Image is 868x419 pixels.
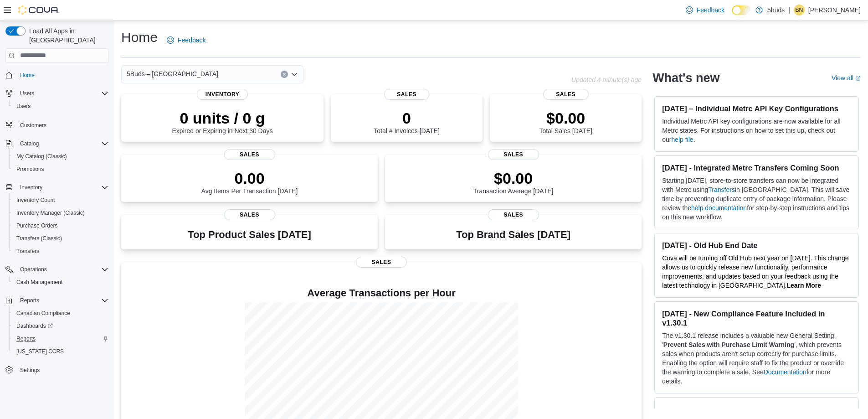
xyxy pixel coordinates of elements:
p: Starting [DATE], store-to-store transfers can now be integrated with Metrc using in [GEOGRAPHIC_D... [662,176,851,222]
span: Feedback [178,36,205,45]
a: Transfers (Classic) [13,233,66,244]
button: Customers [2,118,112,131]
span: Feedback [697,5,724,15]
span: Transfers [13,246,108,257]
p: $0.00 [539,109,592,127]
a: Customers [16,120,50,131]
span: [US_STATE] CCRS [16,348,64,355]
p: 5buds [767,5,785,16]
span: Catalog [16,138,108,149]
span: My Catalog (Classic) [16,153,67,160]
button: Reports [2,294,112,307]
span: Sales [384,89,430,100]
button: Inventory Count [9,194,112,207]
span: Canadian Compliance [16,310,70,317]
button: Operations [16,264,51,275]
span: Operations [20,266,47,273]
span: Operations [16,264,108,275]
span: Cash Management [16,279,62,286]
span: Dashboards [13,321,108,331]
div: Expired or Expiring in Next 30 Days [172,109,273,134]
a: Settings [16,365,43,376]
p: $0.00 [473,169,554,187]
a: [US_STATE] CCRS [13,346,67,357]
button: [US_STATE] CCRS [9,345,112,358]
p: | [788,5,790,16]
a: Home [16,70,38,81]
svg: External link [855,76,861,81]
span: My Catalog (Classic) [13,151,108,162]
span: Settings [20,367,40,374]
button: Promotions [9,163,112,176]
span: Catalog [20,140,39,147]
span: Transfers [16,248,39,255]
span: Users [16,103,31,110]
span: Promotions [16,166,44,173]
span: Sales [356,257,407,268]
div: Total Sales [DATE] [539,109,592,134]
button: Users [16,88,38,99]
div: Avg Items Per Transaction [DATE] [201,169,298,195]
span: Purchase Orders [16,222,58,229]
button: Transfers (Classic) [9,232,112,245]
span: Sales [488,209,539,220]
span: Users [13,101,108,112]
span: Customers [16,119,108,130]
span: Transfers (Classic) [16,235,62,242]
span: Canadian Compliance [13,308,108,319]
span: Inventory Count [13,195,108,206]
p: The v1.30.1 release includes a valuable new General Setting, ' ', which prevents sales when produ... [662,331,851,386]
a: Dashboards [9,320,112,332]
span: Settings [16,364,108,376]
span: Reports [16,295,108,306]
strong: Prevent Sales with Purchase Limit Warning [663,341,794,348]
button: My Catalog (Classic) [9,150,112,163]
input: Dark Mode [732,5,751,15]
a: help file [671,136,693,143]
a: Transfers [13,246,43,257]
span: Reports [16,335,36,342]
h4: Average Transactions per Hour [128,288,634,299]
span: Inventory [197,89,248,100]
span: Reports [13,333,108,344]
span: Promotions [13,164,108,175]
h2: What's new [652,71,719,85]
span: Inventory Manager (Classic) [13,207,108,218]
h3: [DATE] – Individual Metrc API Key Configurations [662,104,851,113]
a: Learn More [787,282,821,289]
a: Feedback [682,1,728,19]
div: Transaction Average [DATE] [473,169,554,195]
p: 0.00 [201,169,298,187]
a: View allExternal link [832,74,861,82]
a: Transfers [708,186,735,193]
h1: Home [121,28,158,47]
a: Inventory Count [13,195,59,206]
p: Updated 4 minute(s) ago [571,76,642,83]
button: Cash Management [9,276,112,289]
span: Users [20,90,34,97]
button: Home [2,68,112,82]
a: Dashboards [13,321,56,331]
h3: [DATE] - Old Hub End Date [662,241,851,250]
a: Users [13,101,34,112]
span: Inventory Count [16,197,55,204]
span: Reports [20,297,39,304]
span: Dark Mode [732,15,732,16]
span: Inventory [20,184,42,191]
a: Canadian Compliance [13,308,74,319]
button: Settings [2,363,112,377]
span: Users [16,88,108,99]
h3: [DATE] - Integrated Metrc Transfers Coming Soon [662,163,851,172]
span: Sales [488,149,539,160]
span: Home [20,72,35,79]
span: Home [16,69,108,81]
a: help documentation [691,204,747,212]
span: Sales [224,149,275,160]
p: [PERSON_NAME] [808,5,861,16]
a: Documentation [764,368,806,376]
button: Users [2,87,112,100]
button: Purchase Orders [9,219,112,232]
span: Cash Management [13,277,108,288]
button: Reports [16,295,43,306]
div: Total # Invoices [DATE] [374,109,439,134]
